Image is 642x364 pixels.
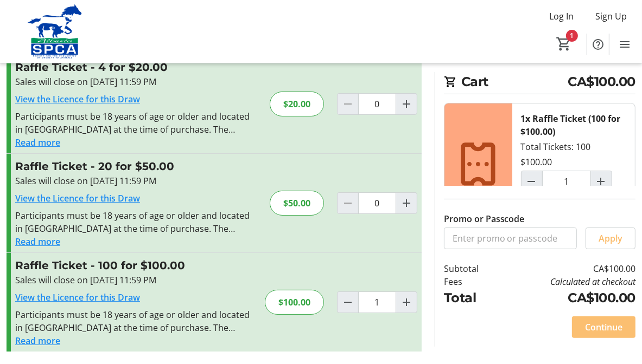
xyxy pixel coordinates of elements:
img: Alberta SPCA's Logo [7,4,103,58]
div: Participants must be 18 years of age or older and located in [GEOGRAPHIC_DATA] at the time of pur... [15,308,252,334]
td: Fees [444,275,499,288]
input: Raffle Ticket Quantity [358,93,396,115]
input: Raffle Ticket Quantity [358,192,396,214]
a: View the Licence for this Draw [15,192,140,204]
td: CA$100.00 [499,288,635,308]
button: Help [587,34,609,55]
td: CA$100.00 [499,262,635,275]
label: Promo or Passcode [444,212,525,225]
div: Sales will close on [DATE] 11:59 PM [15,174,252,187]
button: Read more [15,235,60,248]
button: Decrement by one [522,171,542,192]
div: Sales will close on [DATE] 11:59 PM [15,274,252,287]
button: Apply [586,227,635,249]
span: CA$100.00 [568,72,635,92]
h3: Raffle Ticket - 4 for $20.00 [15,59,252,75]
div: $100.00 [521,155,552,168]
div: Participants must be 18 years of age or older and located in [GEOGRAPHIC_DATA] at the time of pur... [15,209,252,235]
div: $50.00 [270,191,324,216]
h3: Raffle Ticket - 20 for $50.00 [15,158,252,174]
button: Continue [572,316,635,338]
input: Raffle Ticket Quantity [358,291,396,313]
span: Log In [549,10,574,23]
span: Sign Up [595,10,627,23]
td: Total [444,288,499,308]
button: Cart [554,34,574,54]
div: 1x Raffle Ticket (100 for $100.00) [521,112,626,138]
div: $20.00 [270,92,324,116]
input: Raffle Ticket (100 for $100.00) Quantity [542,171,591,192]
button: Increment by one [396,193,417,213]
button: Log In [541,8,582,25]
button: Decrement by one [338,292,358,313]
button: Increment by one [591,171,612,192]
button: Read more [15,334,60,347]
button: Menu [614,34,635,55]
a: View the Licence for this Draw [15,93,140,105]
h2: Cart [444,72,635,94]
button: Read more [15,136,60,149]
div: Total Tickets: 100 [512,103,635,225]
td: Calculated at checkout [499,275,635,288]
button: Increment by one [396,292,417,313]
div: $100.00 [265,290,324,315]
span: Apply [599,232,622,245]
button: Sign Up [587,8,635,25]
td: Subtotal [444,262,499,275]
input: Enter promo or passcode [444,227,577,249]
span: Continue [585,321,622,334]
a: View the Licence for this Draw [15,291,140,303]
div: Participants must be 18 years of age or older and located in [GEOGRAPHIC_DATA] at the time of pur... [15,110,252,136]
div: Sales will close on [DATE] 11:59 PM [15,75,252,88]
h3: Raffle Ticket - 100 for $100.00 [15,257,252,274]
button: Increment by one [396,94,417,114]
